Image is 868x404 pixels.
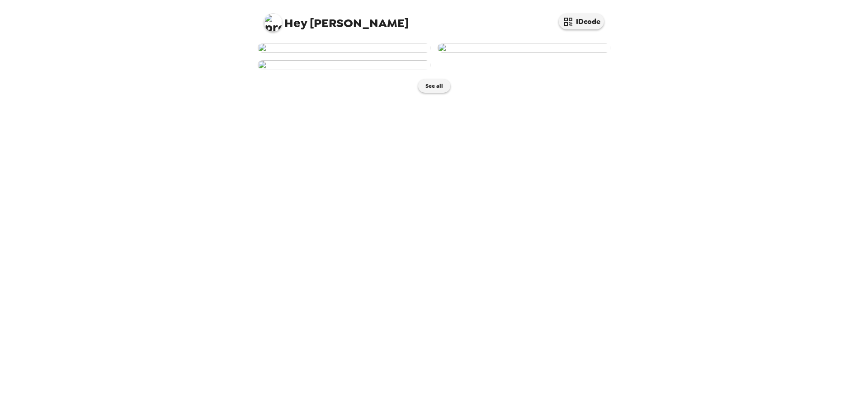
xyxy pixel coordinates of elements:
[418,79,450,93] button: See all
[284,15,307,31] span: Hey
[258,43,430,53] img: user-276051
[264,9,409,29] span: [PERSON_NAME]
[438,43,610,53] img: user-276050
[559,14,604,29] button: IDcode
[258,60,430,70] img: user-276047
[264,14,282,32] img: profile pic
